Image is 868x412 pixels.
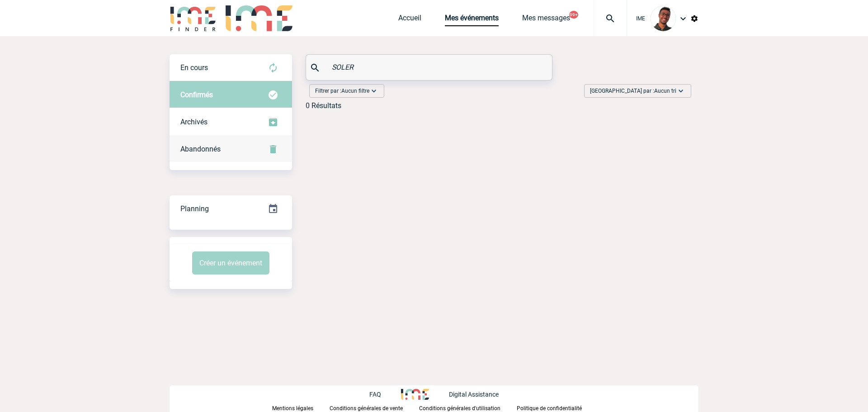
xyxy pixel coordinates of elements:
div: Retrouvez ici tous les événements que vous avez décidé d'archiver [170,109,292,136]
p: Conditions générales d'utilisation [419,405,500,412]
span: Confirmés [180,90,213,99]
div: Retrouvez ici tous vos événements organisés par date et état d'avancement [170,195,292,223]
span: IME [636,15,645,22]
img: IME-Finder [170,5,217,31]
span: [GEOGRAPHIC_DATA] par : [590,86,676,95]
img: http://www.idealmeetingsevents.fr/ [401,389,429,400]
div: Retrouvez ici tous vos événements annulés [170,136,292,163]
p: FAQ [369,391,381,398]
a: Conditions générales de vente [330,403,419,412]
div: 0 Résultats [306,101,341,110]
span: Abandonnés [180,145,221,153]
p: Digital Assistance [449,391,499,398]
span: Planning [180,204,209,213]
span: En cours [180,63,208,72]
img: baseline_expand_more_white_24dp-b.png [369,86,378,95]
a: Conditions générales d'utilisation [419,403,517,412]
a: Accueil [398,14,421,26]
p: Conditions générales de vente [330,405,403,412]
a: Mentions légales [272,403,330,412]
input: Rechercher un événement par son nom [330,61,531,74]
div: Retrouvez ici tous vos évènements avant confirmation [170,54,292,81]
a: Planning [170,195,292,222]
span: Aucun tri [654,88,676,94]
a: Mes messages [522,14,570,26]
span: Filtrer par : [315,86,369,95]
button: Créer un événement [192,251,269,275]
img: 124970-0.jpg [651,6,676,31]
span: Aucun filtre [341,88,369,94]
a: Mes événements [445,14,499,26]
a: FAQ [369,389,401,398]
img: baseline_expand_more_white_24dp-b.png [676,86,685,95]
button: 99+ [569,11,578,19]
a: Politique de confidentialité [517,403,596,412]
span: Archivés [180,118,208,126]
p: Politique de confidentialité [517,405,582,412]
p: Mentions légales [272,405,313,412]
